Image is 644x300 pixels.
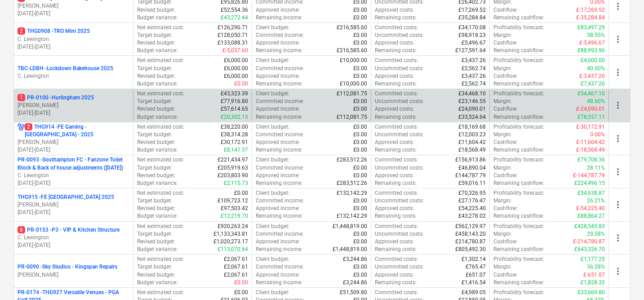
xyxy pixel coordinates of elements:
p: Profitability forecast : [493,156,544,164]
p: PR-0153 - P3 - VIP & Kitchen Structure [18,226,120,234]
p: C. Lewington [18,72,129,80]
p: £18,169.68 [458,123,486,131]
p: £0.00 [353,72,367,80]
p: Net estimated cost : [137,156,184,164]
p: £2,562.74 [462,80,486,88]
p: £0.00 [234,189,248,197]
p: £59,016.11 [458,179,486,187]
p: £97,503.42 [221,205,248,212]
p: Cashflow : [493,105,518,113]
p: £4,000.00 [581,57,605,64]
p: £88,993.96 [577,47,605,54]
p: Budget variance : [137,212,178,220]
p: [PERSON_NAME] [18,2,129,10]
p: £-35,284.84 [576,14,605,22]
p: £33,524.64 [458,113,486,121]
p: £11,604.42 [458,139,486,146]
p: Budget variance : [137,14,178,22]
p: Profitability forecast : [493,189,544,197]
div: 1PR-0100 -Hurlingham 2025[PERSON_NAME][DATE]-[DATE] [18,94,129,117]
span: more_vert [613,1,623,12]
p: Uncommitted costs : [375,131,424,139]
p: Client budget : [256,223,289,230]
div: THG915 -FE [GEOGRAPHIC_DATA] 2025[PERSON_NAME][DATE]-[DATE] [18,193,129,216]
p: Approved costs : [375,105,414,113]
p: Remaining cashflow : [493,246,544,253]
p: £133,088.31 [218,39,248,47]
p: £0.00 [353,14,367,22]
p: Committed costs : [375,189,418,197]
p: Revised budget : [137,205,175,212]
p: £805,492.30 [455,246,486,253]
p: Profitability forecast : [493,90,544,98]
p: Remaining income : [256,212,302,220]
p: £6,000.00 [224,57,248,64]
p: £12,003.23 [458,131,486,139]
div: PR-0093 -Southampton FC - Fanzone Toilet Block & Back of house adjustments ([DATE])C. Lewington[D... [18,156,129,187]
p: £98,918.23 [458,31,486,39]
p: Client budget : [256,90,289,98]
p: £7,437.26 [581,80,605,88]
span: 1 [18,94,25,101]
p: £79,708.36 [577,156,605,164]
p: [DATE] - [DATE] [18,109,129,117]
p: Remaining costs : [375,246,417,253]
p: £10,000.00 [340,80,367,88]
p: C. Lewington [18,234,129,242]
p: Cashflow : [493,139,518,146]
p: Revised budget : [137,72,175,80]
p: £35,284.84 [458,14,486,22]
p: £43,323.39 [221,90,248,98]
p: Cashflow : [493,6,518,14]
p: £17,269.52 [458,6,486,14]
p: Approved income : [256,6,300,14]
p: Cashflow : [493,72,518,80]
p: Remaining costs : [375,146,417,154]
p: £562,129.97 [455,223,486,230]
p: £34,638.87 [577,189,605,197]
p: Revised budget : [137,238,175,246]
p: Uncommitted costs : [375,164,424,172]
p: Remaining costs : [375,14,417,22]
p: Net estimated cost : [137,90,184,98]
p: £0.00 [353,172,367,179]
p: Budget variance : [137,179,178,187]
div: 6PR-0153 -P3 - VIP & Kitchen StructureC. Lewington[DATE]-[DATE] [18,226,129,249]
p: £216,585.60 [337,47,367,54]
p: Committed costs : [375,123,418,131]
p: PR-0100 - Hurlingham 2025 [18,94,94,102]
div: Project has multi currencies enabled [18,123,25,139]
p: Committed income : [256,230,304,238]
p: Cashflow : [493,39,518,47]
p: £0.00 [353,123,367,131]
p: Target budget : [137,197,172,205]
p: £0.00 [353,230,367,238]
p: £0.00 [353,31,367,39]
p: Remaining income : [256,80,302,88]
p: Margin : [493,131,512,139]
p: Committed income : [256,98,304,105]
span: more_vert [613,166,623,177]
p: Remaining income : [256,14,302,22]
p: Target budget : [137,98,172,105]
p: £132,142.29 [337,189,367,197]
p: £57,614.65 [221,105,248,113]
p: 0.00% [590,131,605,139]
p: Client budget : [256,156,289,164]
p: Committed income : [256,131,304,139]
p: Remaining cashflow : [493,80,544,88]
p: £132,142.29 [337,212,367,220]
p: [PERSON_NAME] [18,102,129,109]
p: £38,314.28 [221,131,248,139]
p: £920,263.24 [218,223,248,230]
p: Uncommitted costs : [375,197,424,205]
p: Approved income : [256,139,300,146]
iframe: Chat Widget [599,257,644,300]
p: Client budget : [256,57,289,64]
p: £221,434.97 [218,156,248,164]
p: £0.00 [353,139,367,146]
p: £1,133,343.81 [213,230,248,238]
p: Approved costs : [375,238,414,246]
p: Net estimated cost : [137,223,184,230]
span: more_vert [613,100,623,111]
